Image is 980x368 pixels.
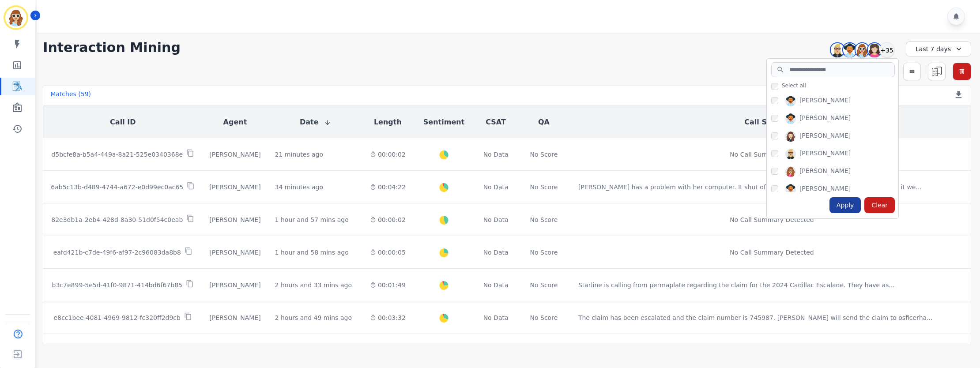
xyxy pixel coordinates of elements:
div: No Score [530,215,558,224]
div: [PERSON_NAME] [799,96,851,106]
div: +35 [879,42,894,57]
div: [PERSON_NAME] has a problem with her computer. It shut off, but she was able to resubmit the file... [578,183,922,192]
div: No Score [530,183,558,192]
h1: Interaction Mining [43,40,181,56]
div: Matches ( 59 ) [50,90,91,102]
button: Agent [223,117,247,128]
div: No Score [530,150,558,159]
div: No Call Summary Detected [578,248,965,257]
p: b3c7e899-5e5d-41f0-9871-414bd6f67b85 [52,281,182,289]
div: 00:03:32 [370,313,406,322]
div: 00:00:05 [370,248,406,257]
div: No Call Summary Detected [578,150,965,159]
button: Call Summary [744,117,799,128]
button: Sentiment [423,117,464,128]
div: [PERSON_NAME] [799,113,851,124]
div: 2 hours and 33 mins ago [275,281,352,289]
div: 1 hour and 57 mins ago [275,215,349,224]
div: No Data [482,215,509,224]
p: 6ab5c13b-d489-4744-a672-e0d99ec0ac65 [51,183,183,192]
button: Length [374,117,402,128]
div: [PERSON_NAME] [799,149,851,159]
div: No Data [482,150,509,159]
button: QA [538,117,550,128]
div: [PERSON_NAME] [209,281,260,289]
div: [PERSON_NAME] [209,215,260,224]
div: No Data [482,313,509,322]
div: 2 hours and 49 mins ago [275,313,352,322]
span: Select all [782,82,806,89]
div: [PERSON_NAME] [209,183,260,192]
img: Bordered avatar [5,7,26,28]
div: No Data [482,281,509,289]
div: No Data [482,183,509,192]
button: Date [300,117,331,128]
div: 1 hour and 58 mins ago [275,248,349,257]
p: eafd421b-c7de-49f6-af97-2c96083da8b8 [53,248,181,257]
div: No Call Summary Detected [578,215,965,224]
div: 34 minutes ago [275,183,323,192]
div: 00:00:02 [370,215,406,224]
div: Starline is calling from permaplate regarding the claim for the 2024 Cadillac Escalade. They have... [578,281,895,289]
div: 00:04:22 [370,183,406,192]
div: 00:01:49 [370,281,406,289]
div: [PERSON_NAME] [799,131,851,142]
div: No Score [530,313,558,322]
p: d5bcfe8a-b5a4-449a-8a21-525e0340368e [51,150,183,159]
div: [PERSON_NAME] [209,313,260,322]
div: [PERSON_NAME] [209,150,260,159]
p: 82e3db1a-2eb4-428d-8a30-51d0f54c0eab [51,215,183,224]
p: e8cc1bee-4081-4969-9812-fc320ff2d9cb [54,313,181,322]
div: 21 minutes ago [275,150,323,159]
div: No Score [530,281,558,289]
div: No Data [482,248,509,257]
div: [PERSON_NAME] [209,248,260,257]
button: Call ID [110,117,136,128]
div: 00:00:02 [370,150,406,159]
button: CSAT [486,117,506,128]
div: No Score [530,248,558,257]
div: Last 7 days [906,41,971,56]
div: The claim has been escalated and the claim number is 745987. [PERSON_NAME] will send the claim to... [578,313,933,322]
div: Apply [829,197,861,213]
div: Clear [864,197,895,213]
div: [PERSON_NAME] [799,166,851,177]
div: [PERSON_NAME] [799,184,851,195]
